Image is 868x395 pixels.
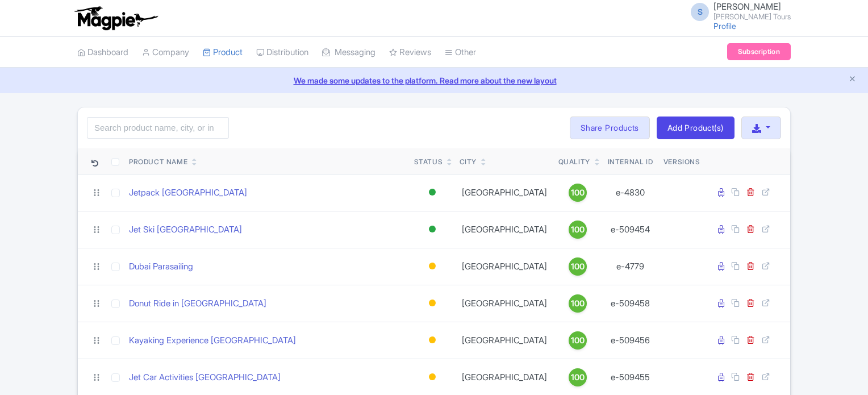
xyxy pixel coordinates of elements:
[427,295,438,311] div: Building
[142,37,189,68] a: Company
[602,248,659,285] td: e-4779
[571,297,585,310] span: 100
[558,184,597,202] a: 100
[414,157,443,167] div: Status
[455,248,554,285] td: [GEOGRAPHIC_DATA]
[571,223,585,236] span: 100
[427,369,438,385] div: Building
[571,260,585,273] span: 100
[455,174,554,211] td: [GEOGRAPHIC_DATA]
[727,43,791,60] a: Subscription
[427,258,438,275] div: Building
[129,334,296,347] a: Kayaking Experience [GEOGRAPHIC_DATA]
[558,368,597,386] a: 100
[659,148,705,174] th: Versions
[713,21,736,31] a: Profile
[87,117,229,139] input: Search product name, city, or interal id
[558,331,597,350] a: 100
[203,37,243,68] a: Product
[389,37,431,68] a: Reviews
[455,211,554,248] td: [GEOGRAPHIC_DATA]
[77,37,128,68] a: Dashboard
[129,297,266,310] a: Donut Ride in [GEOGRAPHIC_DATA]
[558,257,597,276] a: 100
[848,73,857,86] button: Close announcement
[7,74,861,86] a: We made some updates to the platform. Read more about the new layout
[602,285,659,322] td: e-509458
[657,117,735,139] a: Add Product(s)
[427,184,438,201] div: Active
[129,157,187,167] div: Product Name
[558,294,597,313] a: 100
[72,6,160,31] img: logo-ab69f6fb50320c5b225c76a69d11143b.png
[571,334,585,347] span: 100
[455,322,554,359] td: [GEOGRAPHIC_DATA]
[427,332,438,348] div: Building
[455,285,554,322] td: [GEOGRAPHIC_DATA]
[684,2,791,20] a: S [PERSON_NAME] [PERSON_NAME] Tours
[256,37,308,68] a: Distribution
[571,186,585,199] span: 100
[602,211,659,248] td: e-509454
[558,157,590,167] div: Quality
[129,260,193,273] a: Dubai Parasailing
[713,13,791,20] small: [PERSON_NAME] Tours
[571,371,585,384] span: 100
[602,322,659,359] td: e-509456
[129,186,247,199] a: Jetpack [GEOGRAPHIC_DATA]
[691,3,709,21] span: S
[460,157,477,167] div: City
[570,117,650,139] a: Share Products
[602,174,659,211] td: e-4830
[445,37,476,68] a: Other
[558,221,597,239] a: 100
[427,221,438,238] div: Active
[322,37,375,68] a: Messaging
[129,371,281,384] a: Jet Car Activities [GEOGRAPHIC_DATA]
[713,1,781,12] span: [PERSON_NAME]
[129,223,242,236] a: Jet Ski [GEOGRAPHIC_DATA]
[602,148,659,174] th: Internal ID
